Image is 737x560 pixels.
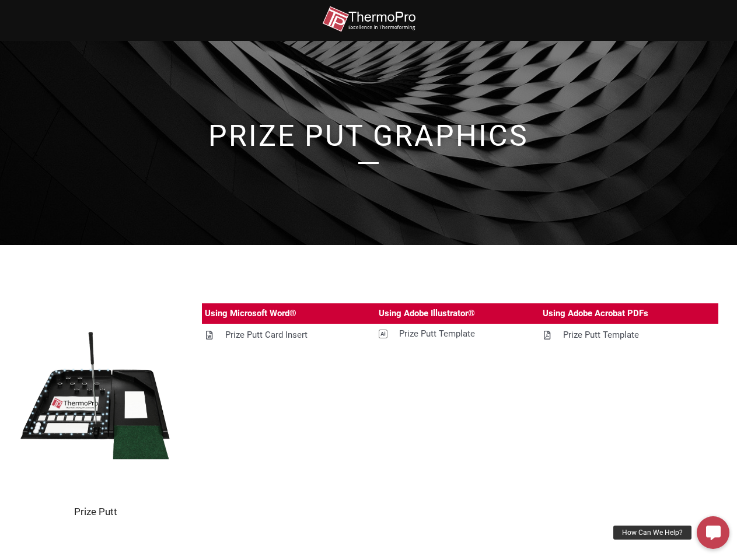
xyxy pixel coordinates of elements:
div: Using Adobe Illustrator® [379,306,475,321]
div: Prize Putt Template [563,328,639,342]
h2: Prize Putt [19,505,173,518]
a: Prize Putt Card Insert [202,325,376,345]
div: Using Adobe Acrobat PDFs [543,306,648,321]
a: Prize Putt Template [540,325,718,345]
div: How Can We Help? [613,526,691,540]
h1: Prize Put Graphics [36,121,701,150]
img: thermopro-logo-non-iso [322,6,415,32]
div: Prize Putt Card Insert [225,328,308,342]
a: Prize Putt Template [376,324,540,344]
a: How Can We Help? [697,516,729,549]
div: Using Microsoft Word® [205,306,296,321]
div: Prize Putt Template [399,327,475,341]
